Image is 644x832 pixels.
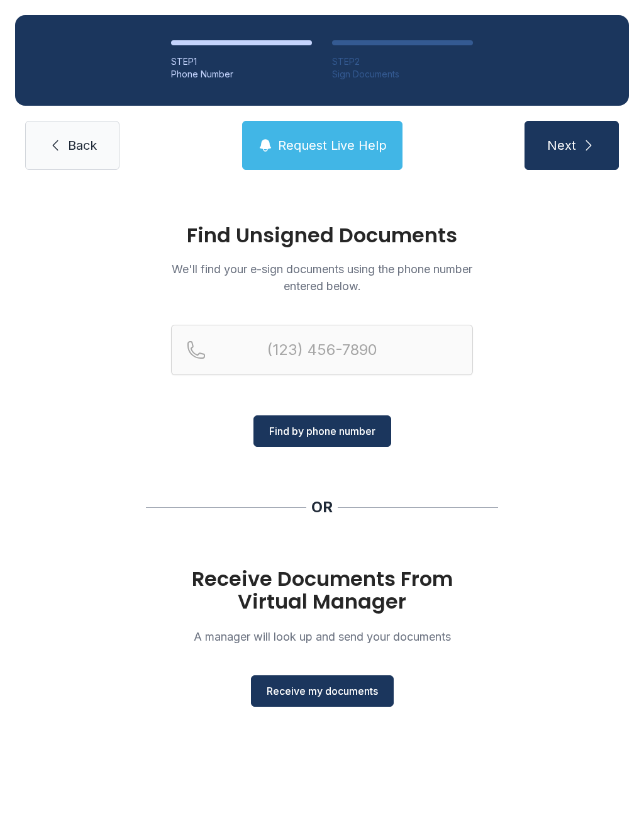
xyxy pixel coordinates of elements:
span: Back [68,137,97,154]
div: Sign Documents [332,68,473,81]
p: A manager will look up and send your documents [171,628,473,645]
span: Next [547,137,576,154]
h1: Find Unsigned Documents [171,225,473,245]
p: We'll find your e-sign documents using the phone number entered below. [171,261,473,295]
div: STEP 2 [332,55,473,68]
div: Phone Number [171,68,312,81]
span: Request Live Help [278,137,387,154]
h1: Receive Documents From Virtual Manager [171,568,473,613]
div: OR [311,497,333,517]
div: STEP 1 [171,55,312,68]
span: Find by phone number [269,424,375,439]
input: Reservation phone number [171,325,473,375]
span: Receive my documents [267,683,378,699]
